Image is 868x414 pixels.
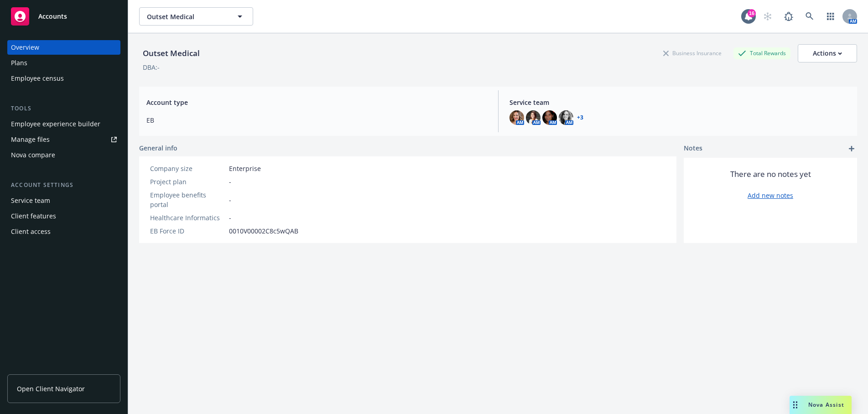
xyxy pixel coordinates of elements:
[7,209,120,223] a: Client features
[11,132,50,147] div: Manage files
[7,193,120,208] a: Service team
[11,56,27,70] div: Plans
[684,143,702,154] span: Notes
[7,4,120,29] a: Accounts
[846,143,857,154] a: add
[790,396,801,414] div: Drag to move
[11,117,100,131] div: Employee experience builder
[748,9,756,17] div: 16
[7,56,120,70] a: Plans
[7,224,120,239] a: Client access
[150,164,225,173] div: Company size
[11,193,50,208] div: Service team
[730,169,811,180] span: There are no notes yet
[7,148,120,162] a: Nova compare
[7,117,120,131] a: Employee experience builder
[38,13,67,20] span: Accounts
[759,7,777,26] a: Start snowing
[229,195,231,205] span: -
[509,98,850,107] span: Service team
[733,47,790,59] div: Total Rewards
[229,164,261,173] span: Enterprise
[7,40,120,55] a: Overview
[150,213,225,223] div: Healthcare Informatics
[139,47,203,59] div: Outset Medical
[11,148,55,162] div: Nova compare
[11,224,51,239] div: Client access
[150,226,225,236] div: EB Force ID
[780,7,798,26] a: Report a Bug
[659,47,726,59] div: Business Insurance
[150,177,225,186] div: Project plan
[800,7,819,26] a: Search
[790,396,852,414] button: Nova Assist
[813,45,842,62] div: Actions
[11,71,64,86] div: Employee census
[526,110,541,125] img: photo
[146,115,487,125] span: EB
[229,177,231,186] span: -
[7,71,120,86] a: Employee census
[150,190,225,209] div: Employee benefits portal
[559,110,573,125] img: photo
[139,143,177,153] span: General info
[139,7,253,26] button: Outset Medical
[229,226,298,236] span: 0010V00002C8c5wQAB
[577,115,583,120] a: +3
[509,110,524,125] img: photo
[17,384,85,393] span: Open Client Navigator
[808,401,844,409] span: Nova Assist
[229,213,231,223] span: -
[146,98,487,107] span: Account type
[143,62,160,72] div: DBA: -
[7,132,120,147] a: Manage files
[11,40,39,55] div: Overview
[748,191,793,200] a: Add new notes
[147,12,226,21] span: Outset Medical
[798,44,857,62] button: Actions
[7,104,120,113] div: Tools
[821,7,840,26] a: Switch app
[542,110,557,125] img: photo
[7,181,120,190] div: Account settings
[11,209,56,223] div: Client features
